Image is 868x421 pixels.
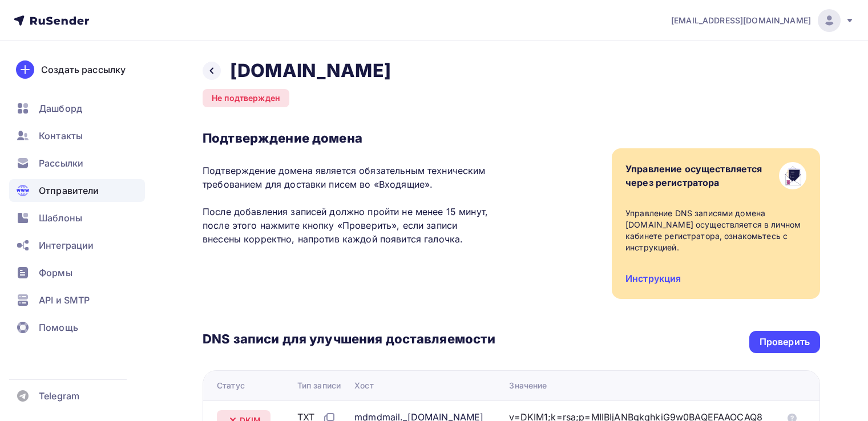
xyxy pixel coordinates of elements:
[9,152,145,175] a: Рассылки
[625,208,806,253] div: Управление DNS записями домена [DOMAIN_NAME] осуществляется в личном кабинете регистратора, ознак...
[39,102,82,115] span: Дашборд
[39,266,72,280] span: Формы
[39,156,83,170] span: Рассылки
[39,238,94,252] span: Интеграции
[509,380,547,391] div: Значение
[39,389,79,403] span: Telegram
[217,380,245,391] div: Статус
[230,59,391,82] h2: [DOMAIN_NAME]
[39,184,99,197] span: Отправители
[671,9,854,32] a: [EMAIL_ADDRESS][DOMAIN_NAME]
[297,380,341,391] div: Тип записи
[39,129,83,143] span: Контакты
[203,331,495,349] h3: DNS записи для улучшения доставляемости
[354,380,374,391] div: Хост
[671,15,811,26] span: [EMAIL_ADDRESS][DOMAIN_NAME]
[9,261,145,284] a: Формы
[39,211,82,225] span: Шаблоны
[41,63,126,76] div: Создать рассылку
[203,130,495,146] h3: Подтверждение домена
[625,273,681,284] a: Инструкция
[203,89,289,107] div: Не подтвержден
[760,335,810,349] div: Проверить
[9,207,145,229] a: Шаблоны
[9,124,145,147] a: Контакты
[39,321,78,334] span: Помощь
[39,293,90,307] span: API и SMTP
[203,164,495,246] p: Подтверждение домена является обязательным техническим требованием для доставки писем во «Входящи...
[625,162,762,189] div: Управление осуществляется через регистратора
[9,97,145,120] a: Дашборд
[9,179,145,202] a: Отправители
